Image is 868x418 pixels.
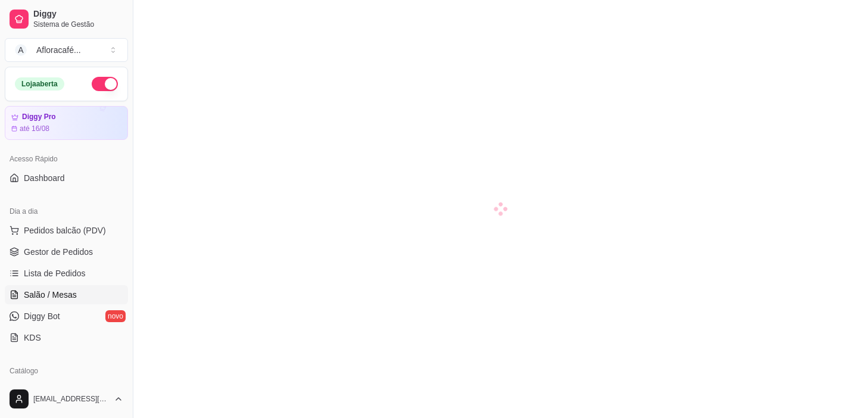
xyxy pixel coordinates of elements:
button: Alterar Status [92,77,118,91]
a: Lista de Pedidos [5,264,128,283]
span: Salão / Mesas [24,289,77,301]
button: Pedidos balcão (PDV) [5,221,128,240]
span: Pedidos balcão (PDV) [24,224,106,236]
div: Acesso Rápido [5,149,128,169]
a: DiggySistema de Gestão [5,5,128,33]
span: Diggy Bot [24,310,60,322]
a: Gestor de Pedidos [5,242,128,261]
span: A [15,44,27,56]
span: Lista de Pedidos [24,267,86,279]
article: até 16/08 [20,124,49,133]
span: Gestor de Pedidos [24,246,93,258]
a: Dashboard [5,169,128,188]
div: Afloracafé ... [36,44,81,56]
div: Loja aberta [15,77,64,91]
article: Diggy Pro [22,113,56,121]
a: Diggy Botnovo [5,307,128,326]
span: Dashboard [24,172,65,184]
span: [EMAIL_ADDRESS][DOMAIN_NAME] [33,394,109,404]
div: Catálogo [5,361,128,380]
button: Select a team [5,38,128,62]
span: Sistema de Gestão [33,20,123,29]
a: Salão / Mesas [5,285,128,304]
button: [EMAIL_ADDRESS][DOMAIN_NAME] [5,385,128,413]
span: Diggy [33,9,123,20]
span: KDS [24,332,41,344]
a: KDS [5,328,128,347]
a: Diggy Proaté 16/08 [5,106,128,140]
div: Dia a dia [5,202,128,221]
